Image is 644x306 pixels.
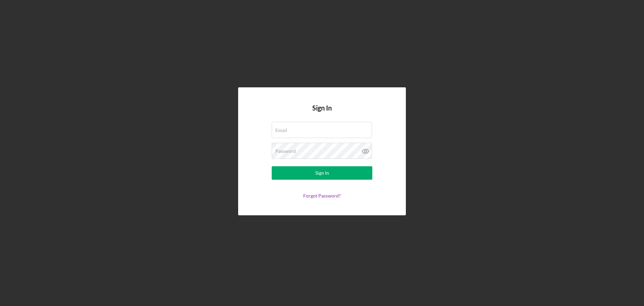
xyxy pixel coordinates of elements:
[303,193,341,199] a: Forgot Password?
[312,104,332,122] h4: Sign In
[272,166,372,180] button: Sign In
[315,166,329,180] div: Sign In
[275,128,287,133] label: Email
[275,148,296,154] label: Password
